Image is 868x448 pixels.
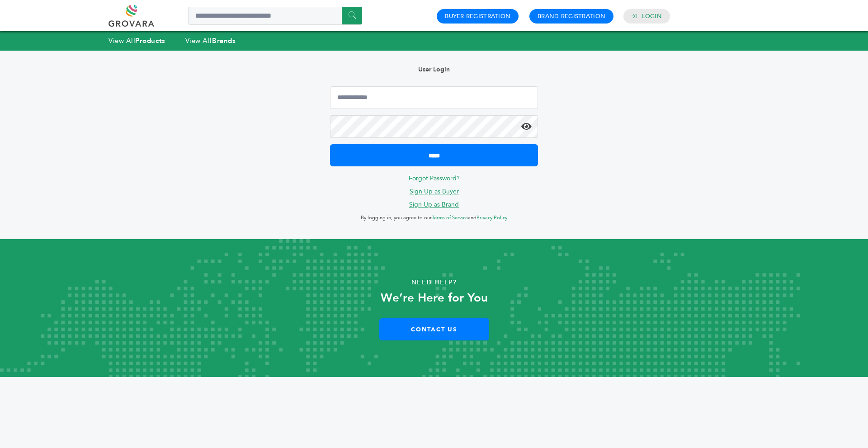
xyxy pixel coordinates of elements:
[108,36,165,45] a: View AllProducts
[538,12,605,20] a: Brand Registration
[410,187,459,196] a: Sign Up as Buyer
[409,174,460,183] a: Forgot Password?
[330,212,538,223] p: By logging in, you agree to our and
[381,290,488,306] strong: We’re Here for You
[476,214,507,221] a: Privacy Policy
[188,7,362,25] input: Search a product or brand...
[212,36,236,45] strong: Brands
[185,36,236,45] a: View AllBrands
[135,36,165,45] strong: Products
[445,12,510,20] a: Buyer Registration
[418,65,450,74] b: User Login
[330,86,538,109] input: Email Address
[432,214,468,221] a: Terms of Service
[409,200,459,209] a: Sign Up as Brand
[379,318,489,340] a: Contact Us
[330,115,538,138] input: Password
[43,276,825,289] p: Need Help?
[642,12,662,20] a: Login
